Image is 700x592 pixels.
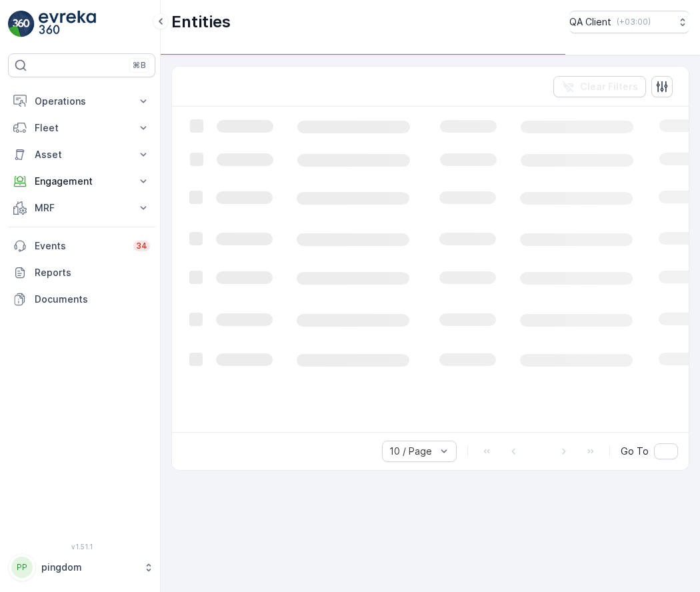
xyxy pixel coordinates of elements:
[39,11,96,37] img: logo_light-DOdMpM7g.png
[553,76,646,97] button: Clear Filters
[8,553,155,581] button: PPpingdom
[171,11,231,33] p: Entities
[580,80,638,93] p: Clear Filters
[35,201,129,215] p: MRF
[8,141,155,168] button: Asset
[569,15,611,29] p: QA Client
[35,95,129,108] p: Operations
[8,259,155,286] a: Reports
[35,121,129,135] p: Fleet
[11,557,33,578] div: PP
[617,17,651,27] p: ( +03:00 )
[35,175,129,188] p: Engagement
[133,60,146,71] p: ⌘B
[41,561,137,574] p: pingdom
[8,233,155,259] a: Events34
[621,445,649,458] span: Go To
[8,543,155,551] span: v 1.51.1
[8,195,155,221] button: MRF
[569,11,689,33] button: QA Client(+03:00)
[8,88,155,115] button: Operations
[8,115,155,141] button: Fleet
[35,239,125,253] p: Events
[136,241,147,251] p: 34
[35,148,129,161] p: Asset
[35,266,150,279] p: Reports
[8,168,155,195] button: Engagement
[35,293,150,306] p: Documents
[8,286,155,313] a: Documents
[8,11,35,37] img: logo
